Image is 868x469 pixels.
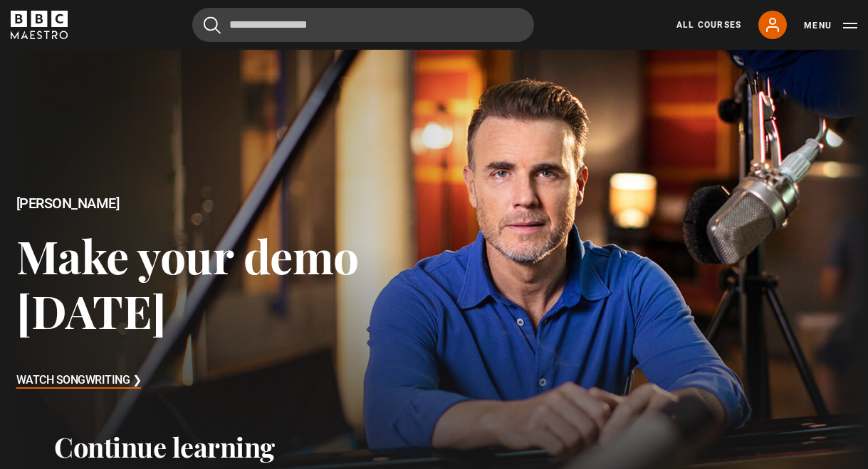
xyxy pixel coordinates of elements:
h2: Continue learning [54,431,814,463]
h2: [PERSON_NAME] [16,195,434,212]
button: Toggle navigation [804,18,857,33]
h3: Watch Songwriting ❯ [16,370,142,392]
a: All Courses [676,18,741,31]
svg: BBC Maestro [11,11,68,39]
input: Search [192,8,534,42]
button: Submit the search query [204,16,221,34]
h3: Make your demo [DATE] [16,228,434,338]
